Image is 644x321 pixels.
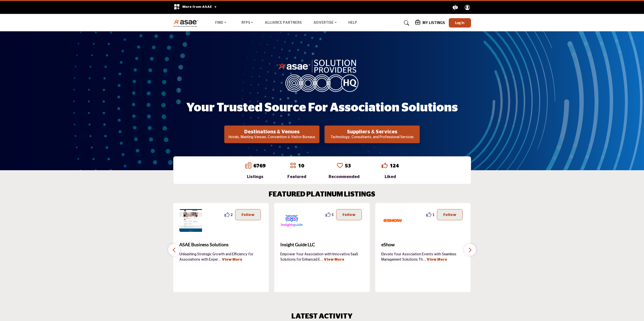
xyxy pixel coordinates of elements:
[278,58,366,92] img: image
[449,18,471,28] button: Log In
[326,129,418,135] h2: Suppliers & Services
[326,135,418,140] p: Technology, Consultants, and Professional Services
[265,21,302,24] a: Alliance Partners
[332,212,334,217] span: 5
[423,21,445,25] h5: My Listings
[179,252,263,262] p: Unleashing Strategic Growth and Efficiency for Associations with Exper
[455,20,464,25] span: Log In
[241,212,255,217] p: Follow
[280,241,364,248] span: Insight Guide LLC
[415,20,445,26] div: My Listings
[224,126,319,143] button: Destinations & Venues Hotels, Meeting Venues, Convention & Visitor Bureaus
[179,209,202,232] img: ASAE Business Solutions
[186,100,458,116] h1: Your Trusted Source for Association Solutions
[287,174,306,180] div: Featured
[443,212,456,217] p: Follow
[280,252,364,262] p: Empower Your Association with Innovative SaaS Solutions for Enhanced E
[218,258,221,261] span: ...
[329,174,360,180] div: Recommended
[182,5,217,9] span: More from ASAE
[432,212,434,217] span: 1
[310,19,340,27] a: Advertise
[269,190,375,199] h2: FEATURED PLATINUM LISTINGS
[253,163,265,168] a: 6769
[382,162,388,168] i: Go to Liked
[231,212,233,217] span: 2
[222,258,242,261] a: View More
[245,174,265,180] div: Listings
[226,129,318,135] h2: Destinations & Venues
[235,209,261,220] button: Follow
[342,212,356,217] p: Follow
[437,209,463,220] button: Follow
[170,1,220,14] div: More from ASAE
[280,238,364,252] a: Insight Guide LLC
[179,241,263,248] span: ASAE Business Solutions
[324,258,344,261] a: View More
[325,126,420,143] button: Suppliers & Services Technology, Consultants, and Professional Services
[238,19,257,27] a: RFPs
[427,258,447,261] a: View More
[390,163,399,168] a: 124
[399,19,412,27] a: Search
[381,238,465,252] a: eShow
[345,163,351,168] a: 53
[179,238,263,252] a: ASAE Business Solutions
[291,312,353,321] h2: LATEST ACTIVITY
[298,163,304,168] a: 10
[348,21,357,24] a: Help
[337,162,343,169] a: Go to Recommended
[381,241,465,248] span: eShow
[381,209,404,232] img: eShow
[173,19,201,27] img: Site Logo
[320,258,323,261] span: ...
[280,209,303,232] img: Insight Guide LLC
[226,135,318,140] p: Hotels, Meeting Venues, Convention & Visitor Bureaus
[423,258,426,261] span: ...
[336,209,362,220] button: Follow
[212,19,230,27] a: Find
[290,162,296,169] a: Go to Featured
[382,174,399,180] div: Liked
[381,252,465,262] p: Elevate Your Association Events with Seamless Management Solutions Th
